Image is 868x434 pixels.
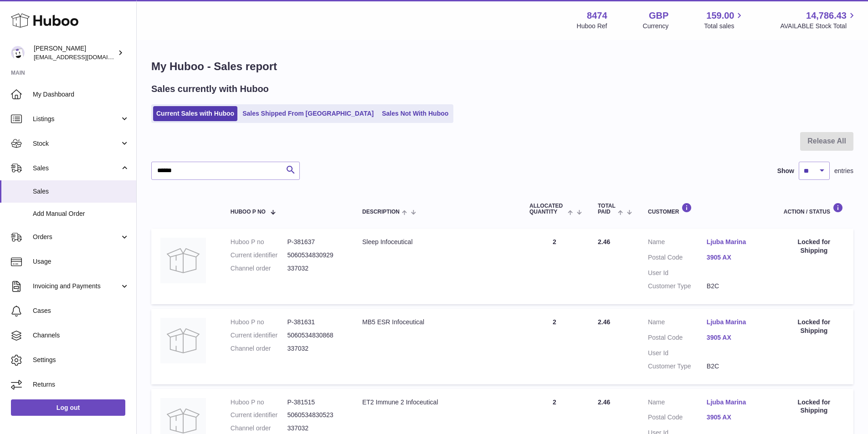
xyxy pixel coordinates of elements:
[33,115,120,123] span: Listings
[239,106,377,121] a: Sales Shipped From [GEOGRAPHIC_DATA]
[784,238,844,255] div: Locked for Shipping
[231,344,288,353] dt: Channel order
[160,238,206,283] img: no-photo.jpg
[520,309,589,384] td: 2
[33,139,120,148] span: Stock
[577,22,607,31] div: Huboo Ref
[379,106,452,121] a: Sales Not With Huboo
[648,333,707,344] dt: Postal Code
[707,362,765,371] dd: B2C
[33,90,129,99] span: My Dashboard
[231,424,288,433] dt: Channel order
[151,83,269,95] h2: Sales currently with Huboo
[231,251,288,260] dt: Current identifier
[231,318,288,327] dt: Huboo P no
[34,53,134,61] span: [EMAIL_ADDRESS][DOMAIN_NAME]
[11,46,25,60] img: orders@neshealth.com
[648,269,707,277] dt: User Id
[648,282,707,291] dt: Customer Type
[33,380,129,389] span: Returns
[33,331,129,340] span: Channels
[648,349,707,357] dt: User Id
[707,253,765,262] a: 3905 AX
[707,413,765,422] a: 3905 AX
[33,257,129,266] span: Usage
[34,44,116,61] div: [PERSON_NAME]
[777,167,794,175] label: Show
[784,203,844,215] div: Action / Status
[529,203,565,215] span: ALLOCATED Quantity
[287,238,344,246] dd: P-381637
[151,59,853,74] h1: My Huboo - Sales report
[648,203,765,215] div: Customer
[704,10,745,31] a: 159.00 Total sales
[598,398,610,406] span: 2.46
[33,282,120,291] span: Invoicing and Payments
[287,424,344,433] dd: 337032
[231,238,288,246] dt: Huboo P no
[362,209,400,215] span: Description
[834,167,853,175] span: entries
[231,398,288,407] dt: Huboo P no
[707,398,765,407] a: Ljuba Marina
[231,209,266,215] span: Huboo P no
[643,22,669,31] div: Currency
[707,318,765,327] a: Ljuba Marina
[33,187,129,196] span: Sales
[707,282,765,291] dd: B2C
[231,331,288,340] dt: Current identifier
[598,318,610,326] span: 2.46
[231,411,288,419] dt: Current identifier
[648,238,707,249] dt: Name
[33,164,120,173] span: Sales
[648,362,707,371] dt: Customer Type
[784,398,844,415] div: Locked for Shipping
[362,238,511,246] div: Sleep Infoceutical
[33,233,120,241] span: Orders
[706,10,734,22] span: 159.00
[153,106,237,121] a: Current Sales with Huboo
[33,306,129,315] span: Cases
[649,10,668,22] strong: GBP
[707,333,765,342] a: 3905 AX
[520,229,589,304] td: 2
[598,238,610,245] span: 2.46
[587,10,607,22] strong: 8474
[780,22,857,31] span: AVAILABLE Stock Total
[287,251,344,260] dd: 5060534830929
[648,253,707,264] dt: Postal Code
[287,398,344,407] dd: P-381515
[806,10,847,22] span: 14,786.43
[231,264,288,273] dt: Channel order
[784,318,844,335] div: Locked for Shipping
[160,318,206,363] img: no-photo.jpg
[648,413,707,424] dt: Postal Code
[287,331,344,340] dd: 5060534830868
[707,238,765,246] a: Ljuba Marina
[287,318,344,327] dd: P-381631
[11,399,125,416] a: Log out
[287,411,344,419] dd: 5060534830523
[704,22,745,31] span: Total sales
[648,398,707,409] dt: Name
[362,318,511,327] div: MB5 ESR Infoceutical
[780,10,857,31] a: 14,786.43 AVAILABLE Stock Total
[33,356,129,364] span: Settings
[648,318,707,329] dt: Name
[362,398,511,407] div: ET2 Immune 2 Infoceutical
[598,203,616,215] span: Total paid
[33,209,129,218] span: Add Manual Order
[287,264,344,273] dd: 337032
[287,344,344,353] dd: 337032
